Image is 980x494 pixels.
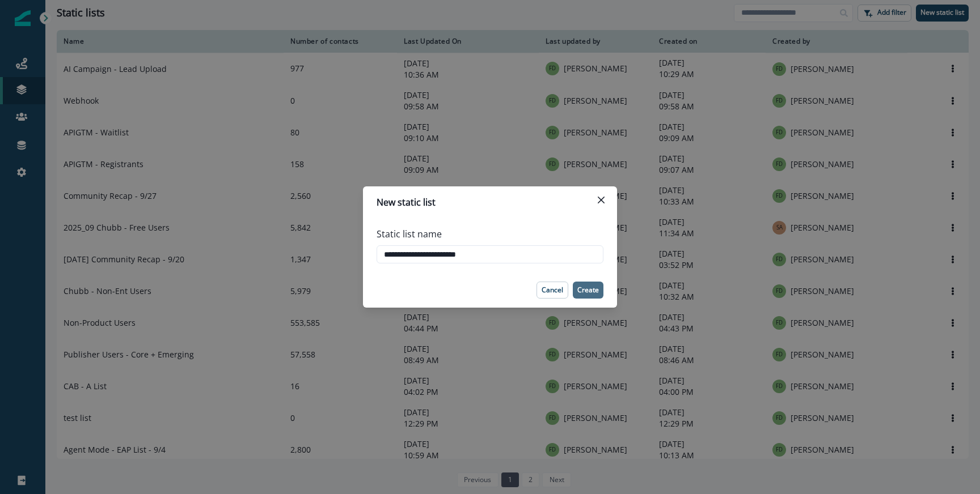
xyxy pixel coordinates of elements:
[592,191,610,209] button: Close
[537,282,568,299] button: Cancel
[542,286,563,294] p: Cancel
[377,227,442,241] p: Static list name
[377,195,436,209] p: New static list
[573,282,603,299] button: Create
[577,286,599,294] p: Create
